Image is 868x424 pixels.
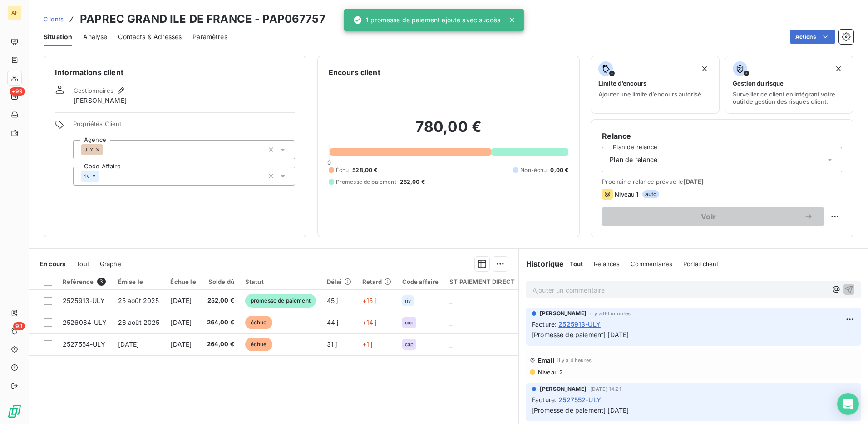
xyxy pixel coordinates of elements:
[192,32,227,41] span: Paramètres
[327,297,338,304] span: 45 j
[362,340,373,348] span: +1 j
[329,67,380,78] h6: Encours client
[532,395,557,404] span: Facture :
[532,406,629,414] span: [Promesse de paiement] [DATE]
[245,278,316,285] div: Statut
[449,278,515,285] div: ST PAIEMENT DIRECT
[558,395,601,404] span: 2527552-ULY
[683,178,704,185] span: [DATE]
[725,56,853,114] button: Gestion du risqueSurveiller ce client en intégrant votre outil de gestion des risques client.
[683,260,718,268] span: Portail client
[170,318,192,326] span: [DATE]
[405,298,411,303] span: riv
[84,173,89,179] span: riv
[594,260,620,268] span: Relances
[170,297,192,304] span: [DATE]
[400,178,425,186] span: 252,00 €
[336,178,396,186] span: Promesse de paiement
[76,260,89,268] span: Tout
[362,297,376,304] span: +15 j
[449,340,452,348] span: _
[97,278,105,286] span: 3
[402,278,439,285] div: Code affaire
[538,357,555,364] span: Email
[44,32,72,41] span: Situation
[631,260,672,268] span: Commentaires
[532,331,629,338] span: [Promesse de paiement] [DATE]
[40,260,65,268] span: En cours
[44,15,64,24] a: Clients
[55,67,295,78] h6: Informations client
[591,56,719,114] button: Limite d’encoursAjouter une limite d’encours autorisé
[245,316,272,329] span: échue
[118,340,139,348] span: [DATE]
[550,166,568,174] span: 0,00 €
[245,338,272,351] span: échue
[537,368,563,376] span: Niveau 2
[519,258,564,269] h6: Historique
[558,319,601,329] span: 2525913-ULY
[207,278,234,285] div: Solde dû
[540,385,587,393] span: [PERSON_NAME]
[207,318,234,327] span: 264,00 €
[602,207,824,226] button: Voir
[74,87,113,94] span: Gestionnaires
[602,131,842,141] h6: Relance
[642,190,660,198] span: auto
[405,342,414,347] span: cap
[327,340,337,348] span: 31 j
[84,147,93,152] span: ULY
[615,191,638,198] span: Niveau 1
[598,91,701,98] span: Ajouter une limite d’encours autorisé
[44,15,64,23] span: Clients
[733,91,846,105] span: Surveiller ce client en intégrant votre outil de gestion des risques client.
[118,32,182,41] span: Contacts & Adresses
[327,159,331,166] span: 0
[63,318,107,326] span: 2526084-ULY
[570,260,583,268] span: Tout
[118,297,159,304] span: 25 août 2025
[10,87,25,96] span: +99
[100,260,121,268] span: Graphe
[362,318,377,326] span: +14 j
[449,318,452,326] span: _
[7,404,22,419] img: Logo LeanPay
[362,278,391,285] div: Retard
[336,166,349,174] span: Échu
[598,80,646,87] span: Limite d’encours
[207,340,234,349] span: 264,00 €
[837,393,859,415] div: Open Intercom Messenger
[532,319,557,329] span: Facture :
[610,155,657,164] span: Plan de relance
[13,322,25,330] span: 93
[590,311,631,316] span: il y a 60 minutes
[602,178,842,185] span: Prochaine relance prévue le
[118,278,160,285] div: Émise le
[352,166,377,174] span: 528,00 €
[170,278,196,285] div: Échue le
[329,118,569,145] h2: 780,00 €
[557,358,592,363] span: il y a 4 heures
[170,340,192,348] span: [DATE]
[790,30,835,44] button: Actions
[73,120,295,133] span: Propriétés Client
[7,5,22,20] div: AF
[80,11,325,27] h3: PAPREC GRAND ILE DE FRANCE - PAP067757
[405,320,414,325] span: cap
[118,318,160,326] span: 26 août 2025
[327,318,339,326] span: 44 j
[327,278,351,285] div: Délai
[733,80,784,87] span: Gestion du risque
[63,340,106,348] span: 2527554-ULY
[103,146,110,154] input: Ajouter une valeur
[520,166,547,174] span: Non-échu
[99,172,107,180] input: Ajouter une valeur
[540,309,587,318] span: [PERSON_NAME]
[613,213,804,220] span: Voir
[245,294,316,308] span: promesse de paiement
[353,12,500,28] div: 1 promesse de paiement ajouté avec succès
[74,96,127,105] span: [PERSON_NAME]
[83,32,107,41] span: Analyse
[207,296,234,305] span: 252,00 €
[449,297,452,304] span: _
